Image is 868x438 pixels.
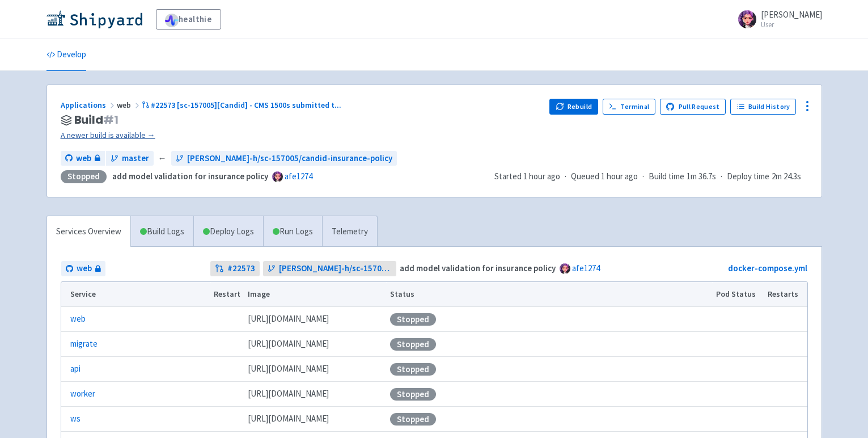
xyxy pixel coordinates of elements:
a: Build History [730,99,796,115]
a: A newer build is available → [61,129,541,142]
time: 1 hour ago [523,171,560,182]
span: Build [74,113,118,127]
a: #22573 [sc-157005][Candid] - CMS 1500s submitted t... [142,100,344,110]
a: Terminal [603,99,655,115]
a: #22573 [210,261,260,276]
span: ← [158,152,167,165]
a: Build Logs [131,216,193,247]
span: #22573 [sc-157005][Candid] - CMS 1500s submitted t ... [151,100,341,110]
th: Restart [210,282,244,307]
th: Restarts [764,282,807,307]
a: api [70,363,81,376]
div: Stopped [390,363,436,376]
span: 2m 24.3s [772,170,801,183]
a: docker-compose.yml [728,263,807,273]
span: Started [494,171,560,182]
a: [PERSON_NAME] User [731,10,822,28]
a: web [61,261,105,276]
a: Develop [46,39,86,71]
a: Services Overview [47,216,130,247]
img: Shipyard logo [46,10,142,28]
span: [PERSON_NAME] [761,9,822,20]
a: Pull Request [660,99,726,115]
a: Telemetry [322,216,377,247]
div: Stopped [390,413,436,426]
span: web [117,100,142,110]
span: # 1 [103,112,118,128]
th: Pod Status [712,282,764,307]
strong: # 22573 [227,262,255,275]
time: 1 hour ago [601,171,638,182]
div: Stopped [61,170,107,183]
th: Status [386,282,712,307]
span: Build time [649,170,684,183]
div: Stopped [390,338,436,351]
a: healthie [156,9,221,30]
a: worker [70,388,95,401]
span: Queued [571,171,638,182]
span: [DOMAIN_NAME][URL] [248,388,329,401]
a: afe1274 [285,171,312,182]
a: ws [70,412,81,426]
small: User [761,21,822,28]
a: [PERSON_NAME]-h/sc-157005/candid-insurance-policy [171,151,397,166]
span: 1m 36.7s [687,170,716,183]
strong: add model validation for insurance policy [400,263,556,273]
span: [DOMAIN_NAME][URL] [248,363,329,376]
span: [DOMAIN_NAME][URL] [248,338,329,351]
span: [PERSON_NAME]-h/sc-157005/candid-insurance-policy [187,152,392,165]
span: [DOMAIN_NAME][URL] [248,412,329,426]
a: web [61,151,105,166]
div: Stopped [390,388,436,401]
a: Applications [61,100,117,110]
strong: add model validation for insurance policy [112,171,268,182]
div: · · · [494,170,808,183]
a: [PERSON_NAME]-h/sc-157005/candid-insurance-policy [263,261,396,276]
a: afe1274 [572,263,600,273]
div: Stopped [390,313,436,326]
a: master [106,151,154,166]
a: web [70,313,86,326]
span: [DOMAIN_NAME][URL] [248,313,329,326]
span: web [76,152,91,165]
th: Image [244,282,386,307]
span: [PERSON_NAME]-h/sc-157005/candid-insurance-policy [279,262,392,275]
span: Deploy time [727,170,769,183]
th: Service [61,282,210,307]
button: Rebuild [549,99,598,115]
span: master [122,152,149,165]
a: Deploy Logs [193,216,263,247]
span: web [77,262,92,275]
a: Run Logs [263,216,322,247]
a: migrate [70,338,98,351]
